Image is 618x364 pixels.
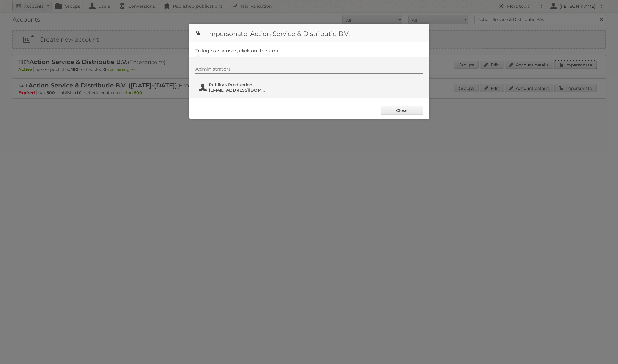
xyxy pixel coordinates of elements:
[209,82,267,87] span: Publitas Production
[189,24,429,42] h1: Impersonate 'Action Service & Distributie B.V.'
[209,87,267,93] span: [EMAIL_ADDRESS][DOMAIN_NAME]
[198,81,269,93] button: Publitas Production [EMAIL_ADDRESS][DOMAIN_NAME]
[195,48,280,54] legend: To login as a user, click on its name
[381,106,423,115] a: Close
[195,66,423,74] div: Administrators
